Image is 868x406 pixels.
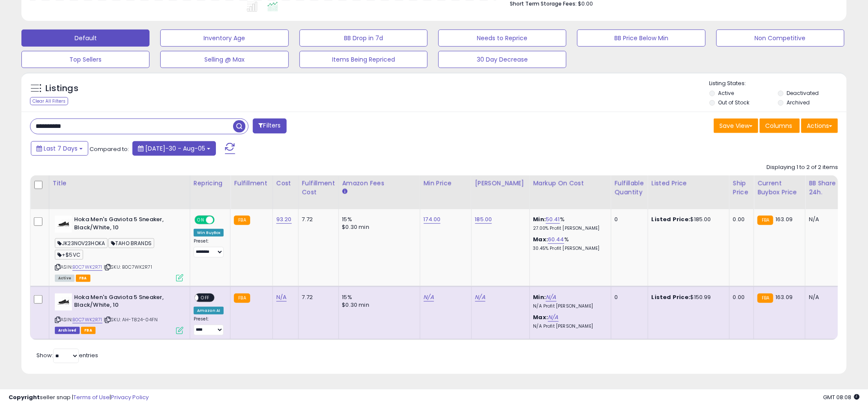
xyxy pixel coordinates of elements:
[716,30,844,47] button: Non Competitive
[160,51,288,68] button: Selling @ Max
[198,294,212,301] span: OFF
[775,215,793,223] span: 163.09
[530,175,611,209] th: The percentage added to the cost of goods (COGS) that forms the calculator for Min & Max prices.
[342,223,413,231] div: $0.30 min
[809,179,840,197] div: BB Share 24h.
[74,293,178,311] b: Hoka Men's Gaviota 5 Sneaker, Black/White, 10
[757,216,773,225] small: FBA
[299,51,428,68] button: Items Being Repriced
[615,216,641,223] div: 0
[145,144,205,153] span: [DATE]-30 - Aug-05
[72,316,102,323] a: B0C7WK2R71
[55,327,80,334] span: Listings that have been deleted from Seller Central
[438,30,566,47] button: Needs to Reprice
[55,293,183,333] div: ASIN:
[475,293,485,302] a: N/A
[652,179,726,188] div: Listed Price
[302,216,332,223] div: 7.72
[765,122,792,130] span: Columns
[342,301,413,309] div: $0.30 min
[533,293,546,301] b: Min:
[74,216,178,234] b: Hoka Men's Gaviota 5 Sneaker, Black/White, 10
[548,235,564,244] a: 60.44
[234,179,269,188] div: Fulfillment
[276,215,292,224] a: 93.20
[55,293,72,311] img: 31VGQVY80-L._SL40_.jpg
[276,179,295,188] div: Cost
[533,216,605,231] div: %
[194,307,224,314] div: Amazon AI
[533,215,546,223] b: Min:
[55,250,83,260] span: +$5VC
[194,229,224,237] div: Win BuyBox
[55,216,183,281] div: ASIN:
[72,264,102,271] a: B0C7WK2R71
[36,351,98,359] span: Show: entries
[533,235,548,243] b: Max:
[302,179,335,197] div: Fulfillment Cost
[809,293,837,301] div: N/A
[234,216,250,225] small: FBA
[709,80,847,88] p: Listing States:
[787,89,819,97] label: Deactivated
[21,51,150,68] button: Top Sellers
[424,179,468,188] div: Min Price
[809,216,837,223] div: N/A
[81,327,96,334] span: FBA
[76,275,90,282] span: FBA
[213,216,227,224] span: OFF
[533,323,605,329] p: N/A Profit [PERSON_NAME]
[438,51,566,68] button: 30 Day Decrease
[9,394,149,402] div: seller snap | |
[195,216,206,224] span: ON
[775,293,793,301] span: 163.09
[801,119,838,133] button: Actions
[234,293,250,303] small: FBA
[533,303,605,309] p: N/A Profit [PERSON_NAME]
[132,141,216,156] button: [DATE]-30 - Aug-05
[45,83,78,95] h5: Listings
[757,293,773,303] small: FBA
[342,293,413,301] div: 15%
[533,225,605,231] p: 27.00% Profit [PERSON_NAME]
[548,313,558,322] a: N/A
[533,179,608,188] div: Markup on Cost
[733,293,747,301] div: 0.00
[760,119,800,133] button: Columns
[652,293,691,301] b: Listed Price:
[577,30,705,47] button: BB Price Below Min
[9,393,40,401] strong: Copyright
[55,238,108,248] span: JK23NOV23HOKA
[194,238,224,258] div: Preset:
[342,179,416,188] div: Amazon Fees
[718,99,750,106] label: Out of Stock
[823,393,859,401] span: 2025-08-13 08:08 GMT
[615,179,644,197] div: Fulfillable Quantity
[533,313,548,321] b: Max:
[652,216,723,223] div: $185.00
[31,141,88,156] button: Last 7 Days
[533,246,605,252] p: 30.45% Profit [PERSON_NAME]
[424,293,434,302] a: N/A
[475,215,492,224] a: 185.00
[787,99,810,106] label: Archived
[44,144,78,153] span: Last 7 Days
[424,215,441,224] a: 174.00
[73,393,110,401] a: Terms of Use
[615,293,641,301] div: 0
[104,264,152,270] span: | SKU: B0C7WK2R71
[253,119,286,133] button: Filters
[652,215,691,223] b: Listed Price:
[299,30,428,47] button: BB Drop in 7d
[733,216,747,223] div: 0.00
[533,236,605,252] div: %
[302,293,332,301] div: 7.72
[757,179,802,197] div: Current Buybox Price
[546,215,560,224] a: 50.41
[342,216,413,223] div: 15%
[194,179,227,188] div: Repricing
[53,179,186,188] div: Title
[160,30,288,47] button: Inventory Age
[21,30,150,47] button: Default
[55,216,72,233] img: 31VGQVY80-L._SL40_.jpg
